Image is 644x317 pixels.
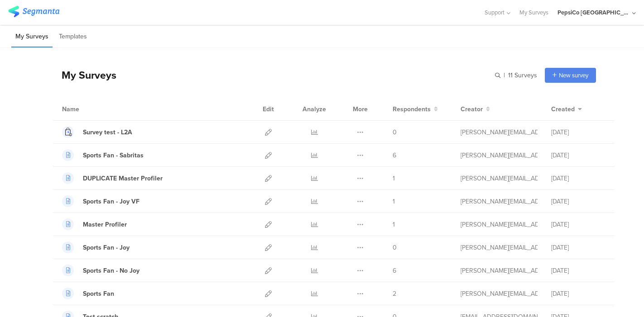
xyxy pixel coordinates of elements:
[393,104,431,114] span: Respondents
[83,174,163,183] div: DUPLICATE Master Profiler
[351,98,370,120] div: More
[393,174,395,183] span: 1
[62,218,127,230] a: Master Profiler
[62,149,144,161] a: Sports Fan - Sabritas
[461,197,538,206] div: ana.munoz@pepsico.com
[551,289,606,298] div: [DATE]
[301,98,328,120] div: Analyze
[393,104,438,114] button: Respondents
[461,128,538,137] div: vidal.santiesteban.contractor@pepsico.com
[83,266,139,275] div: Sports Fan - No Joy
[551,220,606,229] div: [DATE]
[62,126,132,138] a: Survey test - L2A
[559,71,588,80] span: New survey
[83,197,139,206] div: Sports Fan - Joy VF
[461,289,538,298] div: ana.munoz@pepsico.com
[393,151,396,160] span: 6
[393,243,397,252] span: 0
[62,172,163,184] a: DUPLICATE Master Profiler
[53,67,116,83] div: My Surveys
[393,266,396,275] span: 6
[508,71,537,80] span: 11 Surveys
[461,174,538,183] div: ana.munoz@pepsico.com
[551,128,606,137] div: [DATE]
[461,266,538,275] div: ana.munoz@pepsico.com
[485,8,505,17] span: Support
[11,26,53,47] li: My Surveys
[461,220,538,229] div: ana.munoz@pepsico.com
[461,243,538,252] div: ana.munoz@pepsico.com
[83,151,144,160] div: Sports Fan - Sabritas
[393,289,396,298] span: 2
[461,151,538,160] div: ana.munoz@pepsico.com
[62,288,114,299] a: Sports Fan
[502,71,506,80] span: |
[62,104,116,114] div: Name
[62,195,139,207] a: Sports Fan - Joy VF
[83,128,132,137] div: Survey test - L2A
[259,98,278,120] div: Edit
[393,220,395,229] span: 1
[83,289,114,298] div: Sports Fan
[551,174,606,183] div: [DATE]
[551,151,606,160] div: [DATE]
[461,104,483,114] span: Creator
[393,128,397,137] span: 0
[83,220,127,229] div: Master Profiler
[62,241,130,253] a: Sports Fan - Joy
[461,104,490,114] button: Creator
[8,6,59,17] img: segmanta logo
[62,265,139,276] a: Sports Fan - No Joy
[557,8,630,17] div: PepsiCo [GEOGRAPHIC_DATA]
[55,26,91,47] li: Templates
[551,243,606,252] div: [DATE]
[551,197,606,206] div: [DATE]
[551,104,575,114] span: Created
[83,243,130,252] div: Sports Fan - Joy
[551,266,606,275] div: [DATE]
[393,197,395,206] span: 1
[551,104,582,114] button: Created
